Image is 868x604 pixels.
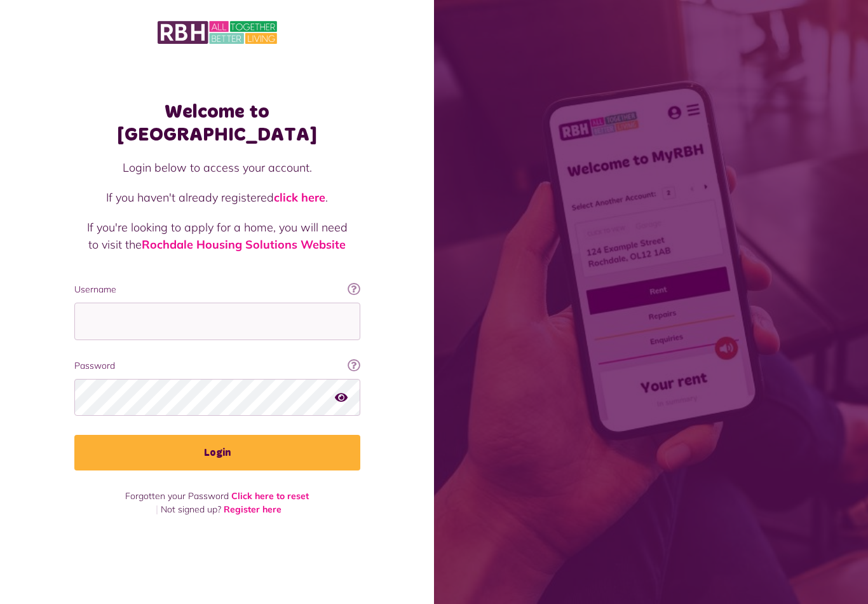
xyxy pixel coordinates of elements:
[161,504,221,515] span: Not signed up?
[158,19,277,46] img: MyRBH
[74,435,360,470] button: Login
[87,159,348,176] p: Login below to access your account.
[125,490,229,502] span: Forgotten your Password
[142,237,346,252] a: Rochdale Housing Solutions Website
[74,283,360,296] label: Username
[87,219,348,253] p: If you're looking to apply for a home, you will need to visit the
[74,359,360,373] label: Password
[231,490,309,502] a: Click here to reset
[224,504,281,515] a: Register here
[87,189,348,206] p: If you haven't already registered .
[74,100,360,146] h1: Welcome to [GEOGRAPHIC_DATA]
[274,190,325,205] a: click here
